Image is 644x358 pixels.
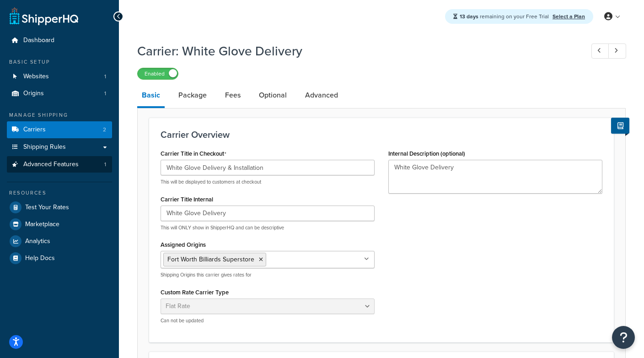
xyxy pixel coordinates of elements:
p: Can not be updated [161,317,375,324]
a: Websites1 [7,68,112,85]
label: Assigned Origins [161,241,206,248]
span: Help Docs [25,255,55,262]
a: Analytics [7,233,112,250]
p: Shipping Origins this carrier gives rates for [161,271,375,278]
a: Marketplace [7,216,112,233]
span: 2 [103,126,106,134]
li: Origins [7,85,112,102]
a: Fees [220,84,245,106]
a: Test Your Rates [7,199,112,216]
li: Carriers [7,121,112,138]
h3: Carrier Overview [161,130,602,140]
span: Origins [23,90,44,98]
h1: Carrier: White Glove Delivery [137,42,574,60]
li: Advanced Features [7,156,112,173]
a: Basic [137,84,165,108]
div: Resources [7,189,112,197]
textarea: White Glove Delivery [388,160,602,194]
p: This will be displayed to customers at checkout [161,179,375,185]
label: Enabled [138,68,178,79]
label: Custom Rate Carrier Type [161,289,229,296]
button: Show Help Docs [611,118,629,134]
div: Basic Setup [7,58,112,66]
span: 1 [104,90,106,98]
span: 1 [104,161,106,168]
span: remaining on your Free Trial [460,12,550,21]
span: Advanced Features [23,161,79,168]
label: Carrier Title Internal [161,196,213,203]
a: Next Record [608,43,626,59]
span: Shipping Rules [23,143,66,151]
span: 1 [104,73,106,81]
strong: 13 days [460,12,478,21]
a: Dashboard [7,32,112,49]
span: Carriers [23,126,46,134]
div: Manage Shipping [7,111,112,119]
span: Dashboard [23,37,54,44]
span: Analytics [25,238,50,245]
li: Websites [7,68,112,85]
a: Help Docs [7,250,112,266]
span: Marketplace [25,221,59,228]
a: Carriers2 [7,121,112,138]
span: Test Your Rates [25,204,69,212]
a: Package [174,84,211,106]
a: Shipping Rules [7,139,112,156]
a: Optional [254,84,291,106]
a: Select a Plan [553,12,585,21]
a: Origins1 [7,85,112,102]
a: Advanced [301,84,343,106]
p: This will ONLY show in ShipperHQ and can be descriptive [161,224,375,231]
button: Open Resource Center [612,326,635,349]
span: Websites [23,73,49,81]
span: Fort Worth Billiards Superstore [167,255,254,264]
a: Previous Record [591,43,609,59]
label: Internal Description (optional) [388,150,465,157]
label: Carrier Title in Checkout [161,150,226,157]
a: Advanced Features1 [7,156,112,173]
